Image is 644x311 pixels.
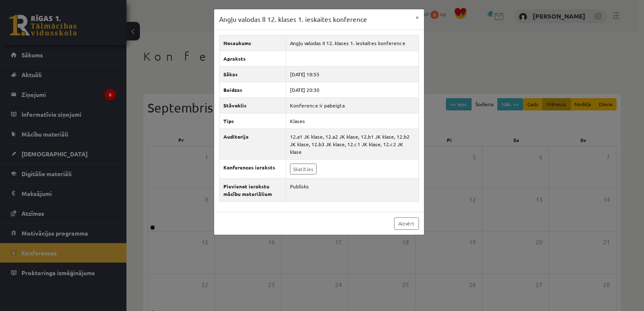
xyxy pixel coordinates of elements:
[219,113,286,129] th: Tips
[286,35,419,51] td: Angļu valodas II 12. klases 1. ieskaites konference
[286,113,419,129] td: Klases
[219,82,286,97] th: Beidzas
[219,129,286,159] th: Auditorija
[219,14,367,24] h3: Angļu valodas II 12. klases 1. ieskaites konference
[411,9,424,25] button: ×
[219,66,286,82] th: Sākas
[394,217,419,230] a: Aizvērt
[219,97,286,113] th: Stāvoklis
[290,164,317,174] a: Skatīties
[286,97,419,113] td: Konference ir pabeigta
[219,159,286,178] th: Konferences ieraksts
[286,82,419,97] td: [DATE] 20:30
[219,51,286,66] th: Apraksts
[219,178,286,201] th: Pievienot ierakstu mācību materiāliem
[286,66,419,82] td: [DATE] 18:55
[219,35,286,51] th: Nosaukums
[286,178,419,201] td: Publisks
[286,129,419,159] td: 12.a1 JK klase, 12.a2 JK klase, 12.b1 JK klase, 12.b2 JK klase, 12.b3 JK klase, 12.c1 JK klase, 1...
